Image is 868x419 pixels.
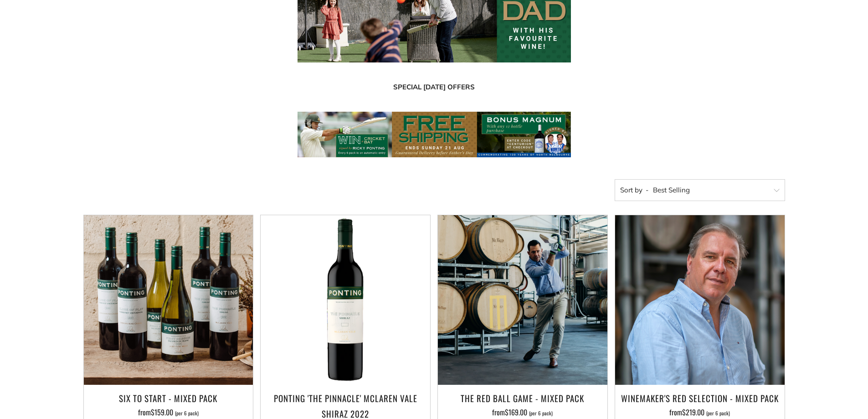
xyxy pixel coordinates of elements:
[706,411,730,416] span: (per 6 pack)
[151,407,173,418] span: $159.00
[393,83,475,91] strong: SPECIAL [DATE] OFFERS
[442,390,603,406] h3: The Red Ball Game - Mixed Pack
[505,407,527,418] span: $169.00
[669,407,730,418] span: from
[492,407,553,418] span: from
[529,411,553,416] span: (per 6 pack)
[175,411,199,416] span: (per 6 pack)
[620,390,780,406] h3: Winemaker's Red Selection - Mixed Pack
[682,407,704,418] span: $219.00
[138,407,199,418] span: from
[88,390,249,406] h3: Six To Start - Mixed Pack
